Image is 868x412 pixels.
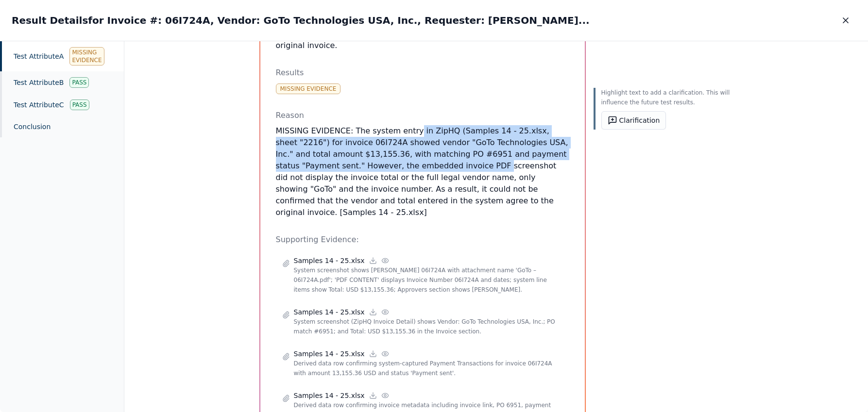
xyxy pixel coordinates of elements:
[294,359,563,378] p: Derived data row confirming system-captured Payment Transactions for invoice 06I724A with amount ...
[294,349,365,359] p: Samples 14 - 25.xlsx
[69,77,89,88] div: Pass
[294,391,365,400] p: Samples 14 - 25.xlsx
[276,83,341,94] div: Missing Evidence
[601,88,733,107] p: Highlight text to add a clarification. This will influence the future test results.
[69,47,104,66] div: Missing Evidence
[276,234,569,246] p: Supporting Evidence:
[276,67,569,79] p: Results
[369,349,377,358] a: Download file
[369,308,377,316] a: Download file
[276,110,569,121] p: Reason
[601,111,666,130] button: Clarification
[276,125,569,218] p: MISSING EVIDENCE: The system entry in ZipHQ (Samples 14 - 25.xlsx, sheet "2216") for invoice 06I7...
[369,256,377,265] a: Download file
[294,317,563,336] p: System screenshot (ZipHQ Invoice Detail) shows Vendor: GoTo Technologies USA, Inc.; PO match #695...
[12,14,590,27] h2: Result Details for Invoice #: 06I724A, Vendor: GoTo Technologies USA, Inc., Requester: [PERSON_NA...
[294,265,563,295] p: System screenshot shows [PERSON_NAME] 06I724A with attachment name 'GoTo – 06I724A.pdf'; 'PDF CON...
[369,391,377,400] a: Download file
[294,307,365,317] p: Samples 14 - 25.xlsx
[70,99,89,110] div: Pass
[294,256,365,265] p: Samples 14 - 25.xlsx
